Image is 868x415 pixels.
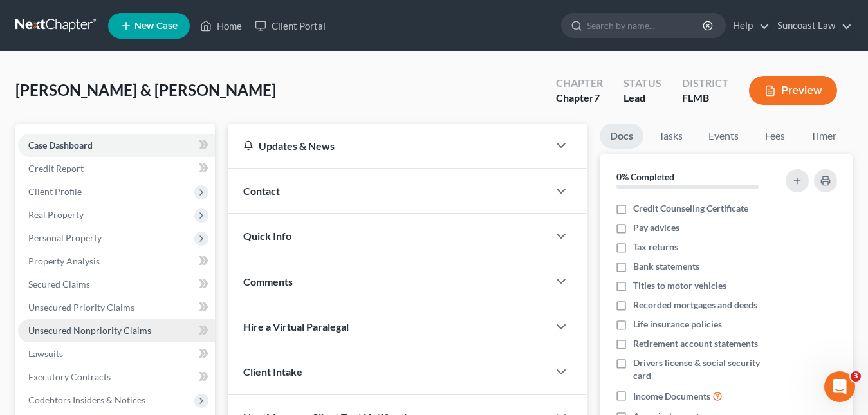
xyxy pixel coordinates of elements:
span: New Case [134,21,178,31]
a: Timer [800,124,847,149]
span: Income Documents [633,390,710,403]
a: Events [698,124,749,149]
span: Hire a Virtual Paralegal [243,320,349,333]
span: Retirement account statements [633,337,758,350]
div: FLMB [682,91,728,106]
span: Bank statements [633,260,699,273]
a: Suncoast Law [771,14,852,37]
span: Recorded mortgages and deeds [633,299,757,311]
span: [PERSON_NAME] & [PERSON_NAME] [15,80,276,99]
a: Credit Report [18,157,215,180]
span: Credit Counseling Certificate [633,202,748,215]
div: Chapter [556,76,603,91]
input: Search by name... [587,14,705,37]
span: Unsecured Nonpriority Claims [28,325,151,336]
span: 3 [851,371,861,382]
div: Lead [623,91,661,106]
span: Property Analysis [28,255,100,266]
span: Contact [243,185,280,197]
span: 7 [594,91,600,104]
span: Credit Report [28,163,84,174]
span: Personal Property [28,232,102,243]
div: District [682,76,728,91]
span: Real Property [28,209,84,220]
a: Unsecured Nonpriority Claims [18,319,215,342]
span: Codebtors Insiders & Notices [28,394,145,405]
span: Titles to motor vehicles [633,279,726,292]
span: Secured Claims [28,279,90,290]
span: Client Intake [243,365,302,378]
a: Property Analysis [18,250,215,273]
a: Docs [600,124,643,149]
span: Client Profile [28,186,82,197]
div: Chapter [556,91,603,106]
span: Case Dashboard [28,140,93,151]
span: Executory Contracts [28,371,111,382]
a: Home [194,14,248,37]
span: Life insurance policies [633,318,722,331]
span: Quick Info [243,230,291,242]
a: Help [726,14,770,37]
a: Unsecured Priority Claims [18,296,215,319]
a: Case Dashboard [18,134,215,157]
span: Tax returns [633,241,678,254]
a: Secured Claims [18,273,215,296]
a: Lawsuits [18,342,215,365]
div: Status [623,76,661,91]
span: Drivers license & social security card [633,356,779,382]
button: Preview [749,76,837,105]
a: Client Portal [248,14,332,37]
span: Pay advices [633,221,679,234]
span: Unsecured Priority Claims [28,302,134,313]
span: Lawsuits [28,348,63,359]
iframe: Intercom live chat [824,371,855,402]
a: Fees [754,124,795,149]
a: Tasks [649,124,693,149]
a: Executory Contracts [18,365,215,389]
div: Updates & News [243,139,533,152]
span: Comments [243,275,293,288]
strong: 0% Completed [616,171,674,182]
